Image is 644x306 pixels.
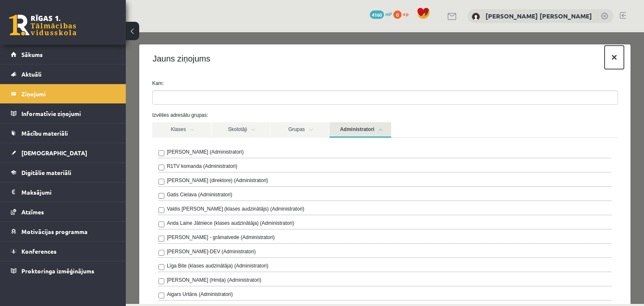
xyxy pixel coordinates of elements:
[20,79,498,87] label: Izvēlies adresātu grupas:
[41,173,179,180] label: Valdis [PERSON_NAME] (klases audzinātājs) (Administratori)
[486,12,592,20] a: [PERSON_NAME] [PERSON_NAME]
[21,51,43,58] span: Sākums
[21,183,115,202] legend: Maksājumi
[11,64,115,84] a: Aktuāli
[21,169,71,176] span: Digitālie materiāli
[11,123,115,143] a: Mācību materiāli
[370,10,392,17] a: 4160 mP
[11,104,115,123] a: Informatīvie ziņojumi
[41,116,118,123] label: [PERSON_NAME] (Administratori)
[393,10,402,19] span: 0
[21,208,44,216] span: Atzīmes
[11,45,115,64] a: Sākums
[204,90,265,105] a: Administratori
[472,13,480,21] img: Emīlija Krista Bērziņa
[20,47,498,55] label: Kam:
[27,20,85,33] h4: Jauns ziņojums
[21,149,87,157] span: [DEMOGRAPHIC_DATA]
[11,163,115,182] a: Digitālie materiāli
[21,247,57,255] span: Konferences
[11,202,115,221] a: Atzīmes
[41,187,169,195] label: Anda Laine Jātniece (klases audzinātāja) (Administratori)
[86,90,144,105] a: Skolotāji
[11,242,115,261] a: Konferences
[26,90,85,105] a: Klases
[145,90,203,105] a: Grupas
[41,159,106,166] label: Gatis Cielava (Administratori)
[21,84,115,103] legend: Ziņojumi
[21,129,68,137] span: Mācību materiāli
[9,15,76,36] a: Rīgas 1. Tālmācības vidusskola
[41,258,107,266] label: Aigars Urtāns (Administratori)
[479,13,498,37] button: ×
[403,10,408,17] span: xp
[41,130,112,138] label: R1TV komanda (Administratori)
[41,230,143,237] label: Līga Bite (klases audzinātāja) (Administratori)
[11,183,115,202] a: Maksājumi
[41,144,142,152] label: [PERSON_NAME] (direktore) (Administratori)
[21,104,115,123] legend: Informatīvie ziņojumi
[370,10,384,19] span: 4160
[11,84,115,103] a: Ziņojumi
[11,143,115,162] a: [DEMOGRAPHIC_DATA]
[11,222,115,241] a: Motivācijas programma
[385,10,392,17] span: mP
[21,70,42,78] span: Aktuāli
[21,267,94,275] span: Proktoringa izmēģinājums
[41,201,149,209] label: [PERSON_NAME] - grāmatvede (Administratori)
[21,228,88,235] span: Motivācijas programma
[8,8,456,17] body: Editor, wiswyg-editor-47024920049500-1757005048-219
[393,10,413,17] a: 0 xp
[41,216,130,223] label: [PERSON_NAME]-DEV (Administratori)
[11,261,115,280] a: Proktoringa izmēģinājums
[41,244,135,252] label: [PERSON_NAME] (Hmiļa) (Administratori)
